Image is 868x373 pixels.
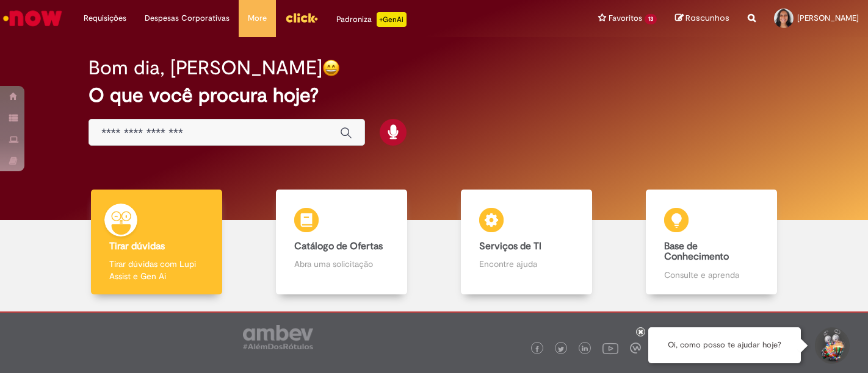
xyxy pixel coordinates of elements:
a: Catálogo de Ofertas Abra uma solicitação [249,190,434,295]
p: Tirar dúvidas com Lupi Assist e Gen Ai [109,258,203,282]
h2: Bom dia, [PERSON_NAME] [89,57,322,79]
p: Abra uma solicitação [294,258,388,270]
p: +GenAi [377,12,407,27]
button: Iniciar Conversa de Suporte [813,327,850,364]
img: logo_footer_twitter.png [558,346,564,352]
a: Base de Conhecimento Consulte e aprenda [619,190,804,295]
span: Rascunhos [685,12,729,24]
h2: O que você procura hoje? [89,85,779,106]
b: Catálogo de Ofertas [294,240,383,252]
img: logo_footer_ambev_rotulo_gray.png [243,325,313,349]
div: Padroniza [336,12,407,27]
span: Requisições [84,12,126,24]
img: logo_footer_workplace.png [630,343,641,353]
span: Favoritos [609,12,642,24]
span: Despesas Corporativas [145,12,230,24]
p: Encontre ajuda [479,258,573,270]
img: logo_footer_linkedin.png [582,346,588,353]
div: Oi, como posso te ajudar hoje? [648,327,801,363]
b: Tirar dúvidas [109,240,165,252]
img: ServiceNow [1,6,64,30]
img: click_logo_yellow_360x200.png [285,9,318,27]
img: logo_footer_facebook.png [534,346,540,352]
img: happy-face.png [322,59,340,77]
a: Serviços de TI Encontre ajuda [434,190,619,295]
span: [PERSON_NAME] [797,13,859,23]
p: Consulte e aprenda [664,269,758,281]
img: logo_footer_youtube.png [602,340,618,356]
a: Tirar dúvidas Tirar dúvidas com Lupi Assist e Gen Ai [64,190,249,295]
span: 13 [645,14,657,24]
a: Rascunhos [675,13,729,24]
span: More [248,12,267,24]
b: Serviços de TI [479,240,541,252]
b: Base de Conhecimento [664,240,729,263]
